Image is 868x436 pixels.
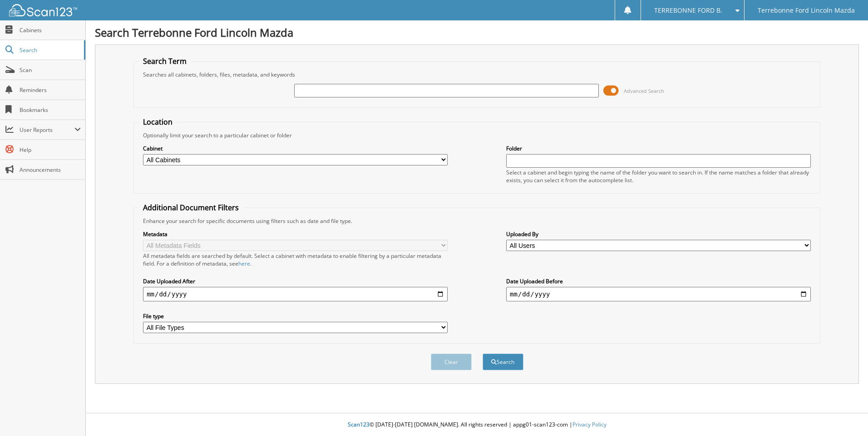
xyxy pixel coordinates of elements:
[348,421,370,428] span: Scan123
[138,203,243,213] legend: Additional Document Filters
[654,8,722,13] span: TERREBONNE FORD B.
[138,71,815,78] div: Searches all cabinets, folders, files, metadata, and keywords
[506,169,811,184] div: Select a cabinet and begin typing the name of the folder you want to search in. If the name match...
[95,25,859,40] h1: Search Terrebonne Ford Lincoln Mazda
[431,354,472,370] button: Clear
[20,106,81,114] span: Bookmarks
[506,230,811,238] label: Uploaded By
[143,230,448,238] label: Metadata
[143,252,448,267] div: All metadata fields are searched by default. Select a cabinet with metadata to enable filtering b...
[506,145,811,152] label: Folder
[138,217,815,225] div: Enhance your search for specific documents using filters such as date and file type.
[20,26,81,34] span: Cabinets
[483,354,523,370] button: Search
[624,87,664,94] span: Advanced Search
[143,312,448,320] label: File type
[138,117,177,127] legend: Location
[20,126,74,134] span: User Reports
[20,166,81,174] span: Announcements
[143,287,448,301] input: start
[20,46,79,54] span: Search
[138,131,815,139] div: Optionally limit your search to a particular cabinet or folder
[20,146,81,154] span: Help
[138,56,191,66] legend: Search Term
[238,260,250,267] a: here
[506,287,811,301] input: end
[143,277,448,285] label: Date Uploaded After
[572,421,607,428] a: Privacy Policy
[143,145,448,152] label: Cabinet
[9,4,77,16] img: scan123-logo-white.svg
[506,277,811,285] label: Date Uploaded Before
[86,414,868,436] div: © [DATE]-[DATE] [DOMAIN_NAME]. All rights reserved | appg01-scan123-com |
[20,86,81,94] span: Reminders
[758,8,855,13] span: Terrebonne Ford Lincoln Mazda
[20,66,81,74] span: Scan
